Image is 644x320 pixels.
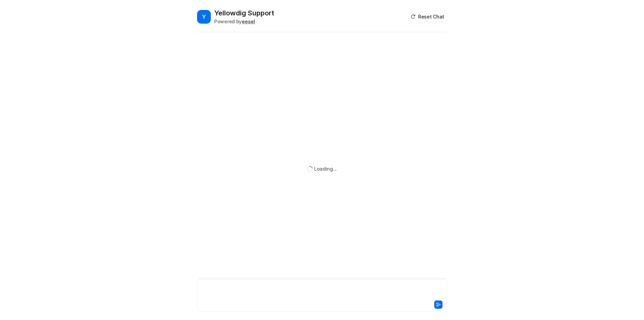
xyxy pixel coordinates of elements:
[214,8,274,18] h2: Yellowdig Support
[314,165,337,172] div: Loading...
[409,12,447,22] button: Reset Chat
[214,18,274,25] div: Powered by
[242,19,255,24] b: eesel
[197,10,211,24] span: Y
